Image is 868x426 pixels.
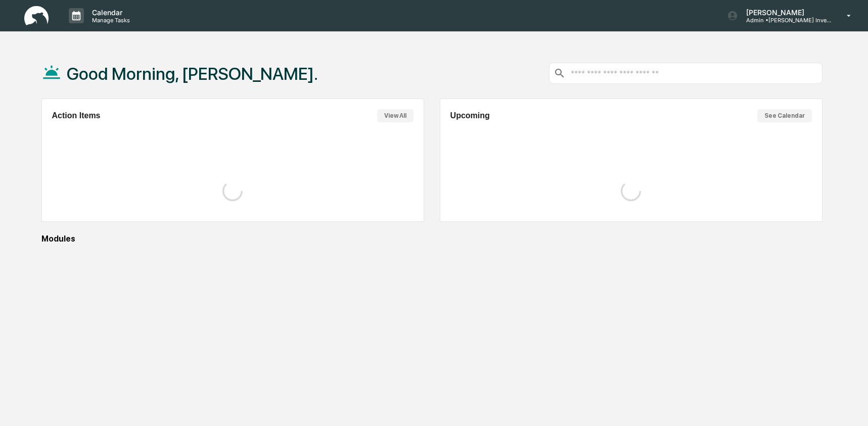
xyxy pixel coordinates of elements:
[757,109,812,122] button: See Calendar
[52,111,101,120] h2: Action Items
[84,17,135,24] p: Manage Tasks
[67,64,318,84] h1: Good Morning, [PERSON_NAME].
[377,109,414,122] button: View All
[738,8,832,17] p: [PERSON_NAME]
[450,111,490,120] h2: Upcoming
[24,6,49,26] img: logo
[41,234,823,244] div: Modules
[738,17,832,24] p: Admin • [PERSON_NAME] Investments, LLC
[84,8,135,17] p: Calendar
